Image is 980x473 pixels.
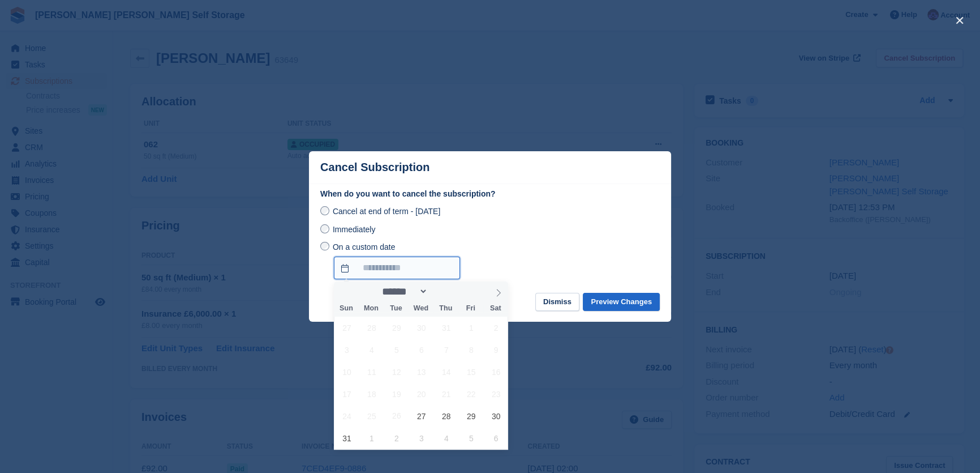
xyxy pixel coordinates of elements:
span: August 6, 2025 [410,339,432,361]
span: Tue [384,305,409,312]
span: August 9, 2025 [485,339,507,361]
span: Immediately [333,225,375,234]
span: August 18, 2025 [360,383,382,405]
span: September 2, 2025 [385,427,407,449]
span: July 27, 2025 [336,317,358,339]
span: August 7, 2025 [435,339,457,361]
span: August 28, 2025 [435,405,457,427]
span: August 17, 2025 [336,383,358,405]
span: September 1, 2025 [360,427,382,449]
span: Thu [433,305,458,312]
span: July 30, 2025 [410,317,432,339]
span: August 21, 2025 [435,383,457,405]
span: Sun [334,305,359,312]
span: July 29, 2025 [385,317,407,339]
input: On a custom date [320,242,329,251]
span: August 15, 2025 [460,361,482,383]
span: July 28, 2025 [360,317,382,339]
span: August 27, 2025 [410,405,432,427]
span: August 23, 2025 [485,383,507,405]
span: Wed [409,305,433,312]
span: August 24, 2025 [336,405,358,427]
span: September 6, 2025 [485,427,507,449]
span: Mon [359,305,384,312]
span: August 30, 2025 [485,405,507,427]
span: September 4, 2025 [435,427,457,449]
button: close [951,11,969,29]
span: August 12, 2025 [385,361,407,383]
span: August 5, 2025 [385,339,407,361]
span: September 5, 2025 [460,427,482,449]
select: Month [379,285,428,297]
span: August 16, 2025 [485,361,507,383]
button: Preview Changes [583,293,660,312]
span: July 31, 2025 [435,317,457,339]
span: August 11, 2025 [360,361,382,383]
span: August 13, 2025 [410,361,432,383]
p: Cancel Subscription [320,161,429,174]
span: August 26, 2025 [385,405,407,427]
span: August 25, 2025 [360,405,382,427]
span: August 4, 2025 [360,339,382,361]
span: August 8, 2025 [460,339,482,361]
span: August 2, 2025 [485,317,507,339]
span: August 10, 2025 [336,361,358,383]
span: On a custom date [333,242,396,251]
input: On a custom date [334,257,460,279]
span: August 14, 2025 [435,361,457,383]
span: August 31, 2025 [336,427,358,449]
button: Dismiss [535,293,579,312]
span: Sat [483,305,508,312]
span: August 3, 2025 [336,339,358,361]
input: Immediately [320,224,329,233]
span: August 1, 2025 [460,317,482,339]
span: August 22, 2025 [460,383,482,405]
span: August 19, 2025 [385,383,407,405]
label: When do you want to cancel the subscription? [320,188,660,200]
input: Year [428,285,463,297]
input: Cancel at end of term - [DATE] [320,206,329,215]
span: Fri [458,305,483,312]
span: August 29, 2025 [460,405,482,427]
span: September 3, 2025 [410,427,432,449]
span: Cancel at end of term - [DATE] [333,207,440,216]
span: August 20, 2025 [410,383,432,405]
